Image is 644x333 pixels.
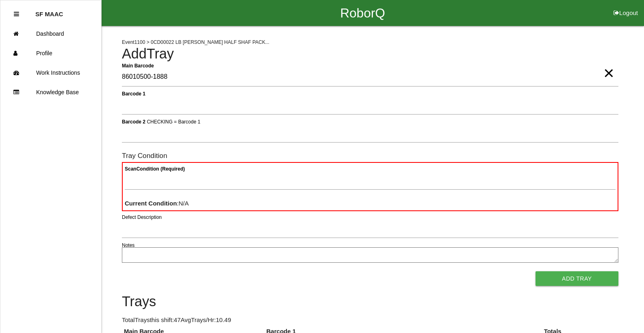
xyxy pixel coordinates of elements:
span: Event 1100 > 0CD00022 LB [PERSON_NAME] HALF SHAF PACK... [122,39,269,45]
b: Scan Condition (Required) [125,166,185,172]
a: Knowledge Base [0,82,101,102]
label: Notes [122,242,134,249]
p: SF MAAC [35,4,63,17]
b: Main Barcode [122,63,154,68]
h4: Add Tray [122,46,618,62]
a: Profile [0,43,101,63]
b: Barcode 2 [122,119,145,124]
div: Close [14,4,19,24]
h6: Tray Condition [122,152,618,160]
input: Required [122,68,618,86]
a: Work Instructions [0,63,101,82]
span: CHECKING = Barcode 1 [147,119,200,124]
label: Defect Description [122,214,162,221]
b: Barcode 1 [122,91,145,96]
h4: Trays [122,294,618,309]
p: Total Trays this shift: 47 Avg Trays /Hr: 10.49 [122,316,618,325]
b: Current Condition [125,200,177,207]
span: Clear Input [603,57,614,73]
span: : N/A [125,200,189,207]
a: Dashboard [0,24,101,43]
button: Add Tray [536,271,618,286]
